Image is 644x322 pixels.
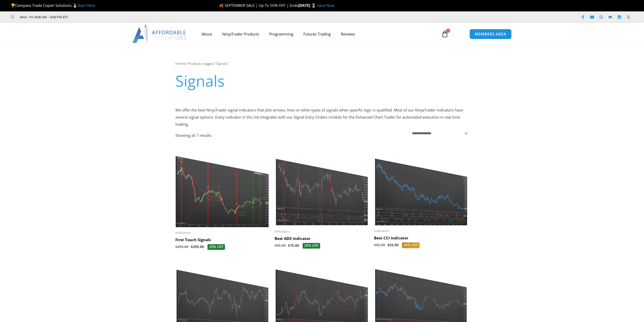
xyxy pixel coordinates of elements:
bdi: 395.00 [191,244,204,249]
a: NinjaTrader Products [217,28,264,40]
a: Futures Trading [298,28,336,40]
img: Best CCI Indicator [374,146,468,226]
a: Reviews [336,28,360,40]
span: 0 [446,29,450,33]
span: $ [387,243,389,247]
p: We offer the best NinjaTrader signal indicators that plot arrows, lines or other types of signals... [175,107,469,128]
img: Best ADX Indicator [275,146,369,226]
a: Best ADX Indicator [275,236,369,243]
span: $ [288,243,290,248]
a: Start Here [77,3,95,8]
span: $ [275,243,277,248]
img: LogoAI | Affordable Indicators – NinjaTrader [132,25,187,43]
a: About [197,28,217,40]
a: First Touch Signals [175,237,270,244]
strong: [DATE] ⌛ [298,3,317,8]
h2: First Touch Signals [175,237,270,242]
select: Shop order [409,130,469,137]
img: First Touch Signals 1 [175,146,270,228]
span: $ [374,243,376,247]
bdi: 95.00 [374,243,385,247]
bdi: 75.00 [288,243,299,248]
nav: Breadcrumb [175,60,469,67]
p: Showing all 7 results [175,134,211,137]
iframe: Customer reviews powered by Trustpilot [75,14,151,20]
span: Indicators [374,229,468,233]
span: 20% OFF [303,243,320,249]
span: 20% OFF [207,244,225,250]
span: Mon - Fri: 8:00 AM – 6:00 PM EST [19,14,68,20]
span: 40% OFF [402,242,420,248]
span: MEMBERS AREA [475,32,506,36]
h2: Best CCI Indicator [374,236,468,241]
a: MEMBERS AREA [469,29,512,39]
h2: Best ADX Indicator [275,236,369,241]
a: Save Now [317,3,334,8]
span: Compare Trade Copier Solutions 🥇 [11,3,95,8]
span: Indicators [275,229,369,234]
img: 🏆 [11,4,15,7]
span: $ [175,244,177,249]
bdi: 495.00 [175,244,189,249]
bdi: 95.00 [275,243,286,248]
bdi: 55.00 [387,243,399,247]
nav: Menu [197,28,435,40]
span: Indicators [175,231,270,235]
h1: Signals [175,70,469,91]
span: 🍂 SEPTEMBER SALE | Up To 50% OFF | Ends [219,3,298,8]
a: Best CCI Indicator [374,236,468,242]
a: Programming [264,28,298,40]
a: Home [175,61,185,66]
span: $ [191,244,193,249]
a: 0 [434,27,456,41]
